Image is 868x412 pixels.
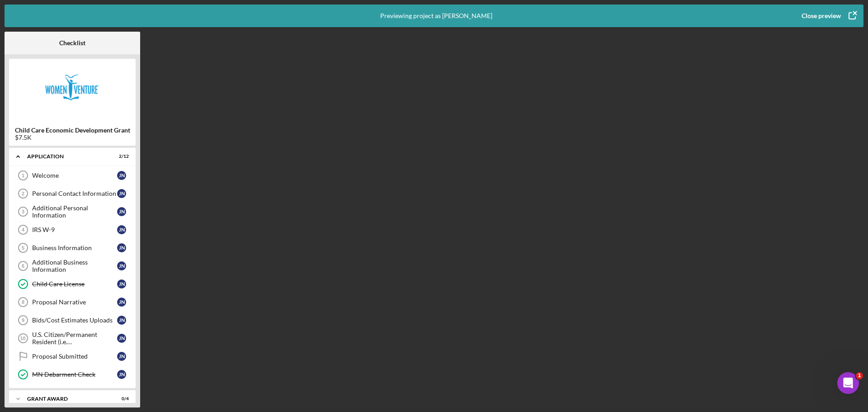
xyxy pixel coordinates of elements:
div: J N [117,225,126,234]
span: 1 [856,372,863,379]
div: Additional Personal Information [32,204,117,219]
div: Previewing project as [PERSON_NAME] [380,5,492,27]
tspan: 2 [22,191,24,196]
tspan: 3 [22,209,24,214]
tspan: 5 [22,245,24,251]
div: Grant Award [27,396,106,402]
div: J N [117,316,126,325]
div: Close preview [802,7,841,25]
div: J N [117,243,126,252]
b: Child Care Economic Development Grant [15,127,130,134]
div: J N [117,298,126,307]
div: J N [117,352,126,361]
tspan: 4 [22,227,25,232]
div: J N [117,189,126,198]
tspan: 6 [22,263,24,269]
div: J N [117,261,126,270]
div: J N [117,334,126,343]
button: Close preview [793,7,863,25]
tspan: 8 [22,299,24,305]
div: Personal Contact Information [32,190,117,197]
div: Welcome [32,172,117,179]
b: Checklist [59,39,85,47]
tspan: 10 [20,336,25,341]
div: $7.5K [15,134,130,141]
div: 2 / 12 [113,154,129,159]
div: Child Care License [32,280,117,288]
img: Product logo [9,63,136,118]
div: Bids/Cost Estimates Uploads [32,317,117,324]
div: IRS W-9 [32,226,117,233]
div: MN Debarment Check [32,371,117,378]
div: U.S. Citizen/Permanent Resident (i.e. [DEMOGRAPHIC_DATA])? [32,331,117,346]
tspan: 1 [22,173,24,178]
div: Proposal Narrative [32,298,117,306]
div: 0 / 4 [113,396,129,402]
div: Proposal Submitted [32,353,117,360]
div: J N [117,370,126,379]
div: J N [117,207,126,216]
tspan: 9 [22,317,24,323]
div: Business Information [32,244,117,251]
iframe: Intercom live chat [837,372,859,394]
div: Application [27,154,106,159]
div: Additional Business Information [32,259,117,273]
div: J N [117,279,126,289]
div: J N [117,171,126,180]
